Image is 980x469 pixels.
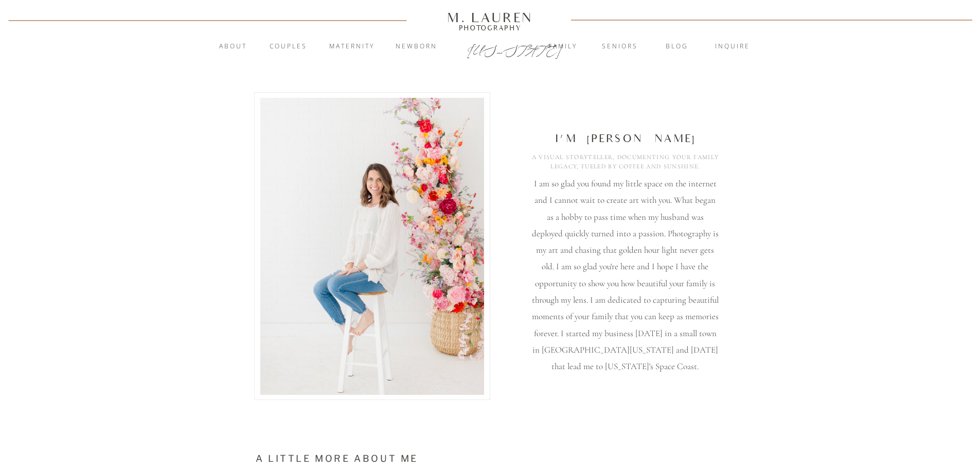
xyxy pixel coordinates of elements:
a: Photography [443,25,538,30]
a: About [213,42,253,52]
a: inquire [705,42,760,52]
a: blog [649,42,705,52]
a: Family [535,42,591,52]
a: M. Lauren [417,12,564,23]
h1: A visual storyteller, documenting your family legacy, fueled by coffEe and sunshine. [529,152,722,174]
a: [US_STATE] [467,42,514,55]
a: Newborn [389,42,444,52]
a: Seniors [592,42,648,52]
h3: I'm [PERSON_NAME] [540,131,712,147]
h2: I am so glad you found my little space on the internet and I cannot wait to create art with you. ... [531,176,719,378]
h3: a little more about me [243,451,431,467]
a: Maternity [324,42,380,52]
a: Couples [261,42,316,52]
